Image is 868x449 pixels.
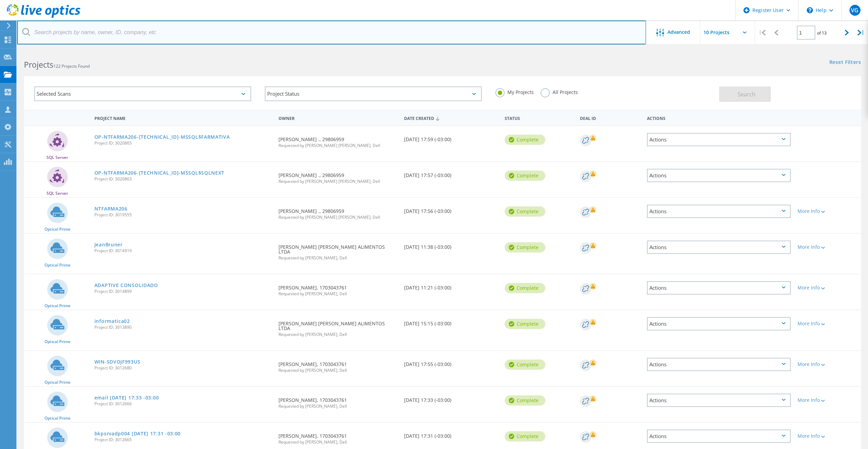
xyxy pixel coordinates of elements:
[278,292,397,296] span: Requested by [PERSON_NAME], Dell
[44,227,70,231] span: Optical Prime
[505,359,545,370] div: Complete
[278,144,397,148] span: Requested by [PERSON_NAME] [PERSON_NAME], Dell
[275,126,401,154] div: [PERSON_NAME] ., 29806959
[275,162,401,190] div: [PERSON_NAME] ., 29806959
[94,206,128,211] a: NTFARMA206
[647,358,791,371] div: Actions
[275,310,401,343] div: [PERSON_NAME] [PERSON_NAME] ALIMENTOS LTDA
[275,387,401,415] div: [PERSON_NAME], 1703043761
[647,169,791,182] div: Actions
[755,21,769,45] div: |
[91,111,275,124] div: Project Name
[798,321,858,326] div: More Info
[647,133,791,146] div: Actions
[47,191,68,195] span: SQL Server
[401,351,501,373] div: [DATE] 17:55 (-03:00)
[278,256,397,260] span: Requested by [PERSON_NAME], Dell
[798,398,858,403] div: More Info
[505,206,545,217] div: Complete
[265,86,482,101] div: Project Status
[647,281,791,295] div: Actions
[53,63,90,69] span: 122 Projects Found
[94,438,272,442] span: Project ID: 3012665
[401,234,501,256] div: [DATE] 11:38 (-03:00)
[278,179,397,183] span: Requested by [PERSON_NAME] [PERSON_NAME], Dell
[798,245,858,249] div: More Info
[275,351,401,379] div: [PERSON_NAME], 1703043761
[401,111,501,124] div: Date Created
[275,234,401,267] div: [PERSON_NAME] [PERSON_NAME] ALIMENTOS LTDA
[401,126,501,149] div: [DATE] 17:59 (-03:00)
[501,111,576,124] div: Status
[505,135,545,145] div: Complete
[94,402,272,406] span: Project ID: 3012666
[278,404,397,408] span: Requested by [PERSON_NAME], Dell
[495,88,534,95] label: My Projects
[94,135,230,139] a: OP-NTFARMA206-[TECHNICAL_ID]-MSSQL$FARMATIVA
[647,430,791,443] div: Actions
[807,7,813,13] svg: \n
[505,319,545,329] div: Complete
[278,332,397,337] span: Requested by [PERSON_NAME], Dell
[401,310,501,333] div: [DATE] 15:15 (-03:00)
[44,340,70,344] span: Optical Prime
[44,380,70,384] span: Optical Prime
[44,263,70,267] span: Optical Prime
[94,242,123,247] a: JeanBruner
[34,86,251,101] div: Selected Scans
[94,171,224,175] a: OP-NTFARMA206-[TECHNICAL_ID]-MSSQL$SQLNEXT
[94,141,272,145] span: Project ID: 3020865
[829,60,861,66] a: Reset Filters
[401,274,501,297] div: [DATE] 11:21 (-03:00)
[817,30,827,36] span: of 13
[44,416,70,420] span: Optical Prime
[647,205,791,218] div: Actions
[94,213,272,217] span: Project ID: 3019555
[275,111,401,124] div: Owner
[505,431,545,441] div: Complete
[719,86,771,102] button: Search
[798,285,858,290] div: More Info
[647,241,791,254] div: Actions
[541,88,578,95] label: All Projects
[505,242,545,253] div: Complete
[647,394,791,407] div: Actions
[94,359,141,364] a: WIN-SDVOJF993US
[851,8,858,13] span: VG
[401,423,501,445] div: [DATE] 17:31 (-03:00)
[94,395,159,400] a: email [DATE] 17:33 -03:00
[94,177,272,181] span: Project ID: 3020863
[798,362,858,367] div: More Info
[278,368,397,372] span: Requested by [PERSON_NAME], Dell
[576,111,644,124] div: Deal Id
[94,289,272,294] span: Project ID: 3014899
[47,155,68,160] span: SQL Server
[94,431,181,436] a: bkpsrvadp004 [DATE] 17:31 -03:00
[278,440,397,444] span: Requested by [PERSON_NAME], Dell
[505,171,545,181] div: Complete
[854,21,868,45] div: |
[401,162,501,185] div: [DATE] 17:57 (-03:00)
[94,283,158,288] a: ADAPTIVE CONSOLIDADO
[275,198,401,226] div: [PERSON_NAME] ., 29806959
[17,21,646,44] input: Search projects by name, owner, ID, company, etc
[7,14,80,19] a: Live Optics Dashboard
[24,59,53,70] b: Projects
[644,111,794,124] div: Actions
[505,395,545,406] div: Complete
[94,319,130,324] a: informatica02
[505,283,545,293] div: Complete
[738,91,755,98] span: Search
[668,30,690,35] span: Advanced
[94,325,272,329] span: Project ID: 3013890
[94,366,272,370] span: Project ID: 3012680
[798,434,858,438] div: More Info
[798,209,858,214] div: More Info
[94,249,272,253] span: Project ID: 3014919
[278,215,397,219] span: Requested by [PERSON_NAME] [PERSON_NAME], Dell
[275,274,401,303] div: [PERSON_NAME], 1703043761
[44,304,70,308] span: Optical Prime
[647,317,791,330] div: Actions
[401,387,501,409] div: [DATE] 17:33 (-03:00)
[401,198,501,220] div: [DATE] 17:56 (-03:00)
